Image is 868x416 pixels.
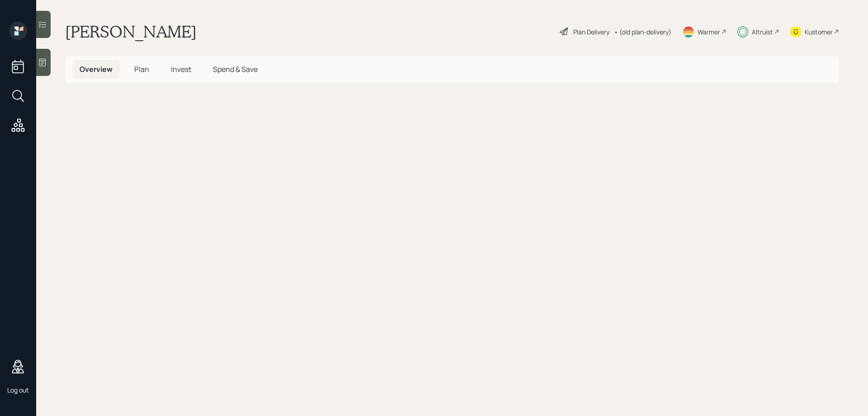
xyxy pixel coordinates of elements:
[805,27,833,37] div: Kustomer
[614,27,671,37] div: • (old plan-delivery)
[134,64,149,74] span: Plan
[213,64,258,74] span: Spend & Save
[171,64,191,74] span: Invest
[7,386,29,394] div: Log out
[698,27,720,37] div: Warmer
[573,27,609,37] div: Plan Delivery
[80,64,113,74] span: Overview
[752,27,773,37] div: Altruist
[65,22,197,42] h1: [PERSON_NAME]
